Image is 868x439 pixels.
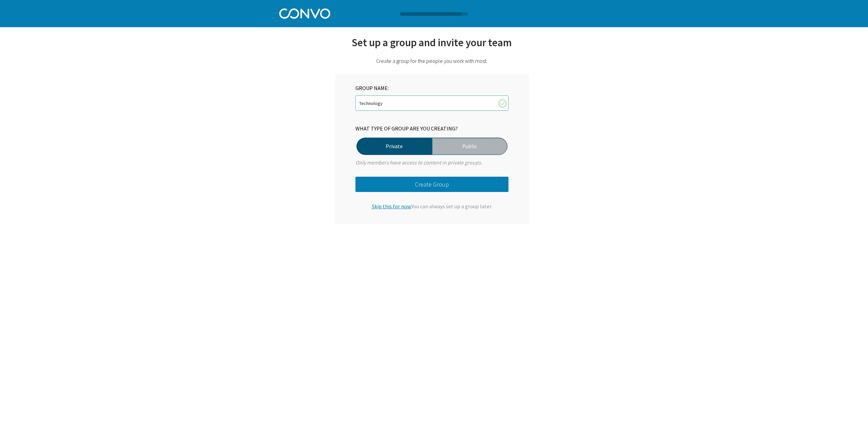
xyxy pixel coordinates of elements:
[355,177,508,192] button: Create Group
[356,138,432,155] label: Private
[335,57,529,64] div: Create a group for the people you work with most.
[372,203,411,210] span: Skip this for now.
[498,99,507,108] img: valid.png
[355,159,482,166] i: Only members have access to content in private groups.
[355,195,508,210] div: You can always set up a group later.
[355,95,508,111] input: Example: Marketing
[355,124,508,133] div: WHAT TYPE OF GROUP ARE YOU CREATING?
[432,138,507,155] label: Public
[335,36,529,57] div: Set up a group and invite your team
[355,84,395,92] div: GROUP NAME:
[279,7,330,19] img: Convo Logo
